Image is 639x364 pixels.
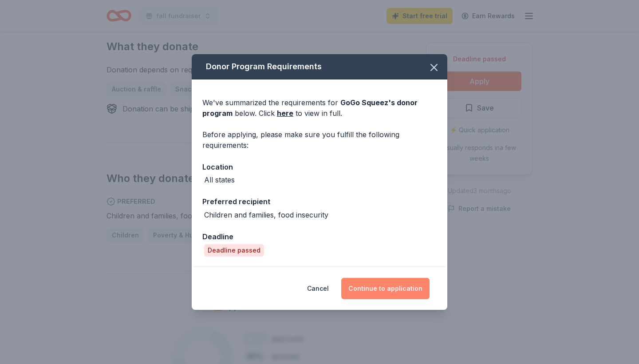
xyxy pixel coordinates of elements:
[192,54,447,79] div: Donor Program Requirements
[277,108,293,119] a: here
[202,97,437,119] div: We've summarized the requirements for below. Click to view in full.
[307,278,329,299] button: Cancel
[341,278,430,299] button: Continue to application
[202,161,437,173] div: Location
[204,174,235,185] div: All states
[204,244,264,257] div: Deadline passed
[204,210,328,220] div: Children and families, food insecurity
[202,196,437,207] div: Preferred recipient
[202,231,437,242] div: Deadline
[202,129,437,150] div: Before applying, please make sure you fulfill the following requirements:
